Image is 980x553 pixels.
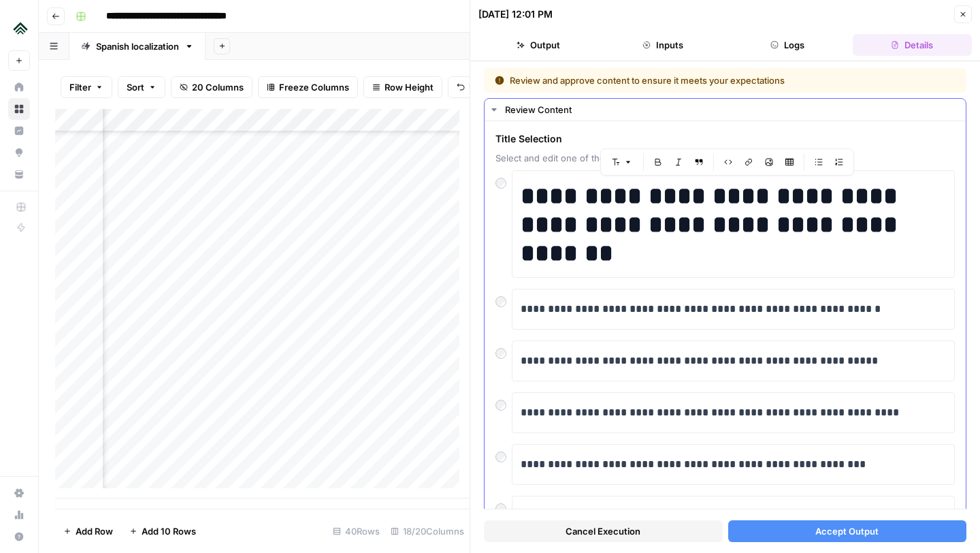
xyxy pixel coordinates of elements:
[8,142,30,163] a: Opportunities
[8,526,30,548] button: Help + Support
[8,120,30,142] a: Insights
[38,22,67,33] div: v 4.0.25
[56,79,67,90] img: tab_domain_overview_orange.svg
[728,34,847,56] button: Logs
[279,80,349,94] span: Freeze Columns
[145,79,156,90] img: tab_keywords_by_traffic_grey.svg
[495,74,870,87] div: Review and approve content to ensure it meets your expectations
[8,163,30,185] a: Your Data
[160,80,216,89] div: Palabras clave
[127,80,144,94] span: Sort
[55,520,121,542] button: Add Row
[485,99,966,121] button: Review Content
[478,34,598,56] button: Output
[603,34,722,56] button: Inputs
[505,103,958,116] div: Review Content
[8,482,30,504] a: Settings
[327,520,385,542] div: 40 Rows
[385,80,434,94] span: Row Height
[728,520,967,542] button: Accept Output
[853,34,972,56] button: Details
[478,7,553,21] div: [DATE] 12:01 PM
[8,11,30,45] button: Workspace: Uplisting
[8,504,30,526] a: Usage
[61,76,112,98] button: Filter
[8,98,30,120] a: Browse
[8,16,33,40] img: Uplisting Logo
[22,35,33,46] img: website_grey.svg
[566,524,640,538] span: Cancel Execution
[35,35,152,46] div: Dominio: [DOMAIN_NAME]
[448,76,501,98] button: Undo
[495,132,955,146] span: Title Selection
[484,520,723,542] button: Cancel Execution
[69,80,91,94] span: Filter
[815,524,879,538] span: Accept Output
[385,520,470,542] div: 18/20 Columns
[76,524,113,538] span: Add Row
[118,76,165,98] button: Sort
[8,76,30,98] a: Home
[495,151,955,165] span: Select and edit one of the titles
[96,39,179,53] div: Spanish localization
[363,76,442,98] button: Row Height
[258,76,358,98] button: Freeze Columns
[71,80,104,89] div: Dominio
[171,76,252,98] button: 20 Columns
[69,33,206,60] a: Spanish localization
[121,520,204,542] button: Add 10 Rows
[192,80,244,94] span: 20 Columns
[22,22,33,33] img: logo_orange.svg
[142,524,196,538] span: Add 10 Rows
